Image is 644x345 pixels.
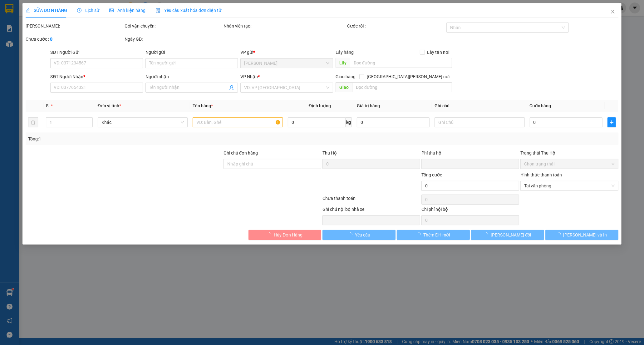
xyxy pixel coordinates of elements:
button: [PERSON_NAME] đổi [471,230,544,240]
span: user-add [229,85,234,90]
th: Ghi chú [432,100,527,112]
input: VD: Bàn, Ghế [193,117,283,127]
div: Ghi chú nội bộ nhà xe [322,206,420,215]
button: Close [604,3,622,21]
div: Gói vận chuyển: [125,23,222,29]
span: Gửi: [5,5,15,12]
button: plus [607,117,616,127]
span: Giá trị hàng [357,103,380,108]
input: Ghi chú đơn hàng [224,159,321,169]
div: Người nhận [145,73,238,80]
div: Chưa thanh toán [322,195,421,206]
span: close [610,9,615,14]
span: Khác [101,118,184,127]
span: picture [109,8,114,13]
span: [PERSON_NAME] đổi [491,231,531,238]
span: Chọn trạng thái [524,159,615,169]
span: loading [348,232,355,237]
span: Định lượng [309,103,331,108]
button: Thêm ĐH mới [397,230,470,240]
span: Yêu cầu xuất hóa đơn điện tử [155,8,221,13]
span: Lấy [336,58,350,68]
img: icon [155,8,160,13]
label: Ghi chú đơn hàng [224,150,258,155]
span: loading [484,232,491,237]
div: [PERSON_NAME] [5,5,55,19]
span: Lấy tận nơi [425,49,452,56]
span: Lấy hàng [336,50,354,55]
div: Ngày GD: [125,36,222,43]
div: Tổng: 1 [28,135,248,142]
div: [PERSON_NAME] [60,5,110,19]
div: Trạng thái Thu Hộ [521,150,618,156]
div: Chưa cước : [26,36,123,43]
div: 0849033811 [60,27,110,36]
span: Tên hàng [193,103,213,108]
span: Tổng cước [422,172,442,177]
span: Thu Hộ [322,150,337,155]
div: Phí thu hộ [422,150,519,159]
span: edit [26,8,30,13]
span: Giao [336,82,352,92]
div: SĐT Người Gửi [50,49,143,56]
span: loading [557,232,563,237]
div: Cước rồi : [347,23,445,29]
button: delete [28,117,38,127]
div: Chi phí nội bộ [422,206,519,215]
button: Yêu cầu [323,230,396,240]
span: [PERSON_NAME] và In [563,231,607,238]
span: kg [346,117,352,127]
div: Nhân viên tạo: [224,23,346,29]
input: Ghi Chú [435,117,524,127]
div: [PERSON_NAME]: [26,23,123,29]
div: QUYÊN [60,19,110,27]
span: plus [608,120,616,125]
span: SL [46,103,51,108]
span: loading [417,232,424,237]
span: VP Phan Rang [244,58,330,68]
div: Người gửi [145,49,238,56]
span: Nhận: [60,5,75,12]
span: Ảnh kiện hàng [109,8,145,13]
input: Dọc đường [352,82,452,92]
span: loading [267,232,274,237]
div: QUỲNH [5,19,55,27]
button: Hủy Đơn Hàng [248,230,322,240]
div: 0794142721 [5,27,55,36]
div: SĐT Người Nhận [50,73,143,80]
span: Giao hàng [336,74,356,79]
span: clock-circle [77,8,81,13]
span: VP Nhận [241,74,258,79]
span: Lịch sử [77,8,99,13]
span: Đơn vị tính [98,103,121,108]
span: [GEOGRAPHIC_DATA][PERSON_NAME] nơi [364,73,452,80]
span: Cước hàng [530,103,551,108]
b: 0 [50,37,52,42]
div: VP gửi [241,49,333,56]
span: Tại văn phòng [524,181,615,190]
label: Hình thức thanh toán [521,172,562,177]
input: Dọc đường [350,58,452,68]
span: SỬA ĐƠN HÀNG [26,8,67,13]
span: Thêm ĐH mới [424,231,450,238]
button: [PERSON_NAME] và In [545,230,618,240]
span: CC [59,39,66,46]
span: Yêu cầu [355,231,370,238]
span: Hủy Đơn Hàng [274,231,303,238]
